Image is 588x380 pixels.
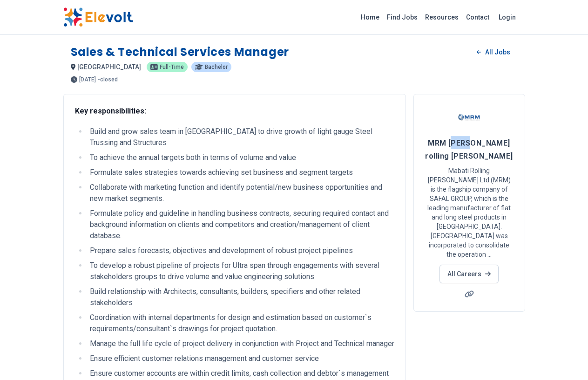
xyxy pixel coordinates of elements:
[439,265,499,283] a: All Careers
[87,182,394,204] li: Collaborate with marketing function and identify potential/new business opportunities and new mar...
[469,45,517,59] a: All Jobs
[98,77,118,82] p: - closed
[458,106,481,129] img: MRM Mabati rolling Mills
[541,335,588,380] iframe: Chat Widget
[425,139,513,160] span: MRM [PERSON_NAME] rolling [PERSON_NAME]
[425,166,514,259] p: Mabati Rolling [PERSON_NAME] Ltd (MRM) is the flagship company of SAFAL GROUP, which is the leadi...
[87,126,394,148] li: Build and grow sales team in [GEOGRAPHIC_DATA] to drive growth of light gauge Steel Trussing and ...
[357,10,383,25] a: Home
[87,167,394,178] li: Formulate sales strategies towards achieving set business and segment targets
[205,64,228,70] span: bachelor
[493,8,521,27] a: Login
[87,353,394,364] li: Ensure efficient customer relations management and customer service
[87,208,394,241] li: Formulate policy and guideline in handling business contracts, securing required contact and back...
[71,45,289,60] h1: Sales & Technical Services Manager
[87,260,394,282] li: To develop a robust pipeline of projects for Ultra span through engagements with several stakehol...
[87,312,394,334] li: Coordination with internal departments for design and estimation based on customer`s requirements...
[87,368,394,379] li: Ensure customer accounts are within credit limits, cash collection and debtor`s management
[87,338,394,349] li: Manage the full life cycle of project delivery in conjunction with Project and Technical manager
[75,107,146,115] strong: Key responsibilities:
[87,245,394,256] li: Prepare sales forecasts, objectives and development of robust project pipelines
[77,63,141,71] span: [GEOGRAPHIC_DATA]
[160,64,184,70] span: full-time
[462,10,493,25] a: Contact
[421,10,462,25] a: Resources
[383,10,421,25] a: Find Jobs
[63,7,133,27] img: Elevolt
[79,77,96,82] span: [DATE]
[87,152,394,163] li: To achieve the annual targets both in terms of volume and value
[87,286,394,308] li: Build relationship with Architects, consultants, builders, specifiers and other related stakeholders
